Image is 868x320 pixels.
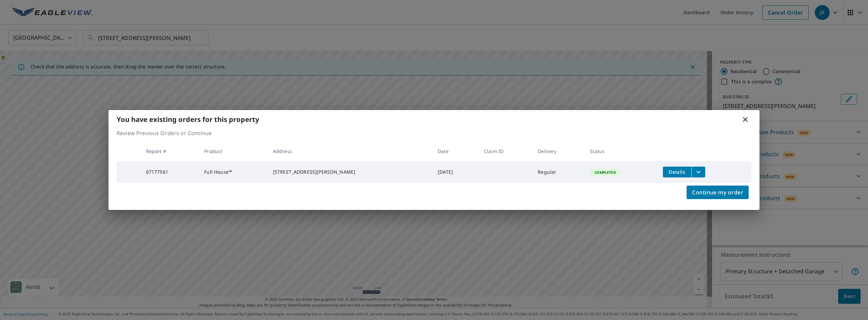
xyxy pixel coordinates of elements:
p: Review Previous Orders or Continue [117,129,751,137]
th: Date [432,141,478,161]
button: detailsBtn-67177561 [663,167,691,177]
div: [STREET_ADDRESS][PERSON_NAME] [273,169,427,175]
td: Regular [532,161,585,183]
td: Full House™ [199,161,268,183]
span: Details [667,169,687,175]
th: Delivery [532,141,585,161]
th: Claim ID [478,141,532,161]
span: Completed [591,170,619,175]
span: Continue my order [692,188,743,197]
button: filesDropdownBtn-67177561 [691,167,705,177]
td: [DATE] [432,161,478,183]
td: 67177561 [141,161,199,183]
button: Continue my order [687,186,749,199]
th: Report # [141,141,199,161]
th: Product [199,141,268,161]
b: You have existing orders for this property [117,115,259,124]
th: Address [268,141,432,161]
th: Status [585,141,657,161]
